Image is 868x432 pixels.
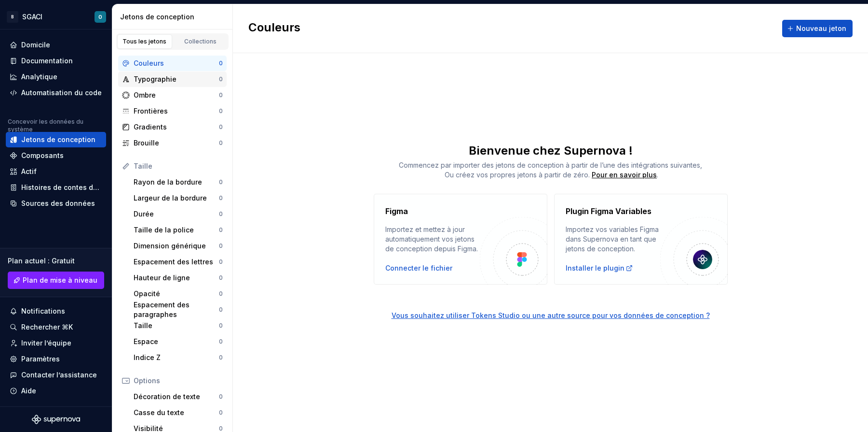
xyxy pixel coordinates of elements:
div: SGACI [22,12,42,22]
div: Opacité [134,289,219,299]
a: Durée0 [130,206,227,222]
div: 0 [219,409,223,417]
button: Rechercher ⌘K [6,319,106,335]
div: 0 [219,210,223,218]
a: Couleurs0 [118,56,227,71]
div: 0 [219,91,223,99]
div: Casse du texte [134,408,219,418]
button: Contacter l’assistance [6,367,106,383]
div: Espacement des lettres [134,257,219,267]
svg: Supernova Logo [32,415,80,424]
div: 0 [219,258,223,266]
div: Importez et mettez à jour automatiquement vos jetons de conception depuis Figma. [385,225,480,254]
a: Analytique [6,69,106,85]
button: Vous souhaitez utiliser Tokens Studio ou une autre source pour vos données de conception ? [392,311,710,320]
div: 0 [219,178,223,186]
a: Frontières0 [118,103,227,119]
a: Pour en savoir plus [592,170,657,180]
a: Hauteur de ligne0 [130,270,227,286]
div: Histoires de contes de fées [21,183,102,192]
div: Inviter l’équipe [21,338,71,348]
div: 0 [219,75,223,83]
div: Durée [134,209,219,219]
div: Domicile [21,40,50,50]
a: Sources des données [6,196,106,211]
div: Jetons de conception [120,12,229,22]
button: BSGACIO [2,6,110,27]
div: 0 [219,338,223,346]
div: B [7,11,18,23]
div: 0 [219,107,223,115]
div: 0 [219,393,223,401]
div: Importez vos variables Figma dans Supernova en tant que jetons de conception. [566,225,660,254]
div: 0 [219,194,223,202]
div: O [98,13,102,21]
a: Indice Z0 [130,350,227,365]
a: Histoires de contes de fées [6,180,106,195]
a: Espace0 [130,334,227,349]
div: 0 [219,123,223,131]
div: Espacement des paragraphes [134,300,219,319]
div: Couleurs [134,58,219,68]
div: Actif [21,167,37,176]
button: Connecter le fichier [385,263,452,273]
div: Documentation [21,56,73,66]
font: Installer le plugin [566,263,624,273]
div: Taille [134,321,219,331]
div: 0 [219,354,223,361]
div: Indice Z [134,353,219,362]
font: Commencez par importer des jetons de conception à partir de l’une des intégrations suivantes, Ou ... [399,161,702,179]
div: Sources des données [21,199,95,208]
a: Vous souhaitez utiliser Tokens Studio ou une autre source pour vos données de conception ? [233,285,868,320]
a: Documentation [6,53,106,69]
a: Domicile [6,37,106,53]
a: Dimension générique0 [130,238,227,254]
button: Aide [6,383,106,399]
a: Actif [6,164,106,179]
div: 0 [219,306,223,314]
div: Plan actuel : Gratuit [8,256,104,266]
div: Aide [21,386,36,396]
div: Analytique [21,72,57,82]
h2: Couleurs [248,20,300,37]
a: Taille0 [130,318,227,333]
a: Espacement des lettres0 [130,254,227,270]
div: Dimension générique [134,241,219,251]
a: Inviter l’équipe [6,335,106,351]
div: Brouille [134,138,219,148]
h4: Plugin Figma Variables [566,205,651,217]
a: Automatisation du code [6,85,106,101]
div: Concevoir les données du système [8,118,106,133]
a: Opacité0 [130,286,227,302]
div: Décoration de texte [134,392,219,402]
div: Composants [21,151,64,160]
a: Décoration de texte0 [130,389,227,404]
a: Taille de la police0 [130,222,227,238]
div: Taille de la police [134,225,219,235]
a: Gradients0 [118,119,227,135]
div: Rechercher ⌘K [21,322,73,332]
a: Paramètres [6,351,106,367]
a: Rayon de la bordure0 [130,174,227,190]
div: Frontières [134,106,219,116]
a: Jetons de conception [6,132,106,147]
div: Rayon de la bordure [134,177,219,187]
a: Ombre0 [118,87,227,103]
div: Typographie [134,74,219,84]
div: Taille [134,161,223,171]
div: Largeur de la bordure [134,193,219,203]
div: Contacter l’assistance [21,370,97,380]
div: Espace [134,337,219,346]
h4: Figma [385,205,408,217]
a: Casse du texte0 [130,405,227,420]
font: . [657,171,658,179]
div: 0 [219,226,223,234]
div: Jetons de conception [21,135,95,144]
span: Plan de mise à niveau [23,275,97,285]
a: Brouille0 [118,135,227,151]
div: 0 [219,139,223,147]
